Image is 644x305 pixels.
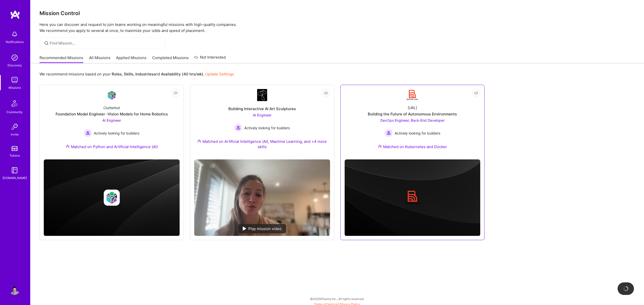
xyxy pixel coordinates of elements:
p: Here you can discover and request to join teams working on meaningful missions with high-quality ... [39,22,635,34]
img: bell [10,29,20,39]
div: Foundation Model Engineer -Vision Models for Home Robotics [56,111,168,117]
b: Roles [112,72,122,76]
div: Tokens [10,153,20,158]
img: Community [9,97,21,109]
input: Find Mission... [50,40,162,46]
div: [URL] [408,105,417,110]
a: Not Interested [194,54,226,63]
img: User Avatar [10,285,20,295]
div: Matched on Python and Artificial Intelligence (AI) [66,144,158,149]
a: All Missions [89,55,110,63]
img: teamwork [10,75,20,85]
a: User Avatar [8,285,21,295]
div: Clutterbot [103,105,120,110]
img: Company Logo [257,89,267,101]
div: Invite [11,132,19,137]
img: Actively looking for builders [234,124,242,132]
img: Actively looking for builders [84,129,92,137]
img: play [243,227,246,231]
span: AI Engineer [253,113,271,117]
i: icon EyeClosed [324,91,328,95]
img: Ateam Purple Icon [66,144,70,148]
a: Applied Missions [116,55,146,63]
div: Play mission video [238,224,286,233]
div: Matched on Artificial Intelligence (AI), Machine Learning, and +4 more skills [194,139,330,149]
div: Community [7,109,23,115]
h3: Mission Control [39,10,635,16]
a: Recommended Missions [39,55,83,63]
b: Skills [124,72,133,76]
a: Company LogoClutterbotFoundation Model Engineer -Vision Models for Home RoboticsAI Engineer Activ... [44,89,180,155]
div: Matched on Kubernetes and Docker [378,144,447,149]
img: Actively looking for builders [385,129,393,137]
span: DevOps Engineer, Back-End Developer [380,118,445,122]
div: Missions [9,85,21,90]
span: AI Engineer [102,118,121,122]
img: No Mission [194,159,330,236]
img: Company Logo [406,89,418,101]
a: Company Logo[URL]Building the Future of Autonomous EnvironmentsDevOps Engineer, Back-End Develope... [345,89,480,155]
div: Building the Future of Autonomous Environments [368,111,457,117]
a: Update Settings [205,72,234,76]
img: Invite [10,122,20,132]
b: Availability (40 hrs/wk) [161,72,203,76]
i: icon EyeClosed [474,91,478,95]
i: icon EyeClosed [174,91,178,95]
img: logo [10,10,20,19]
img: Company Logo [106,89,118,101]
a: Company LogoBuilding Interactive AI Art SculpturesAI Engineer Actively looking for buildersActive... [194,89,330,155]
div: [DOMAIN_NAME] [3,175,27,181]
div: Notifications [6,39,24,45]
img: discovery [10,53,20,63]
img: tokens [12,146,18,151]
span: Actively looking for builders [395,130,440,136]
div: Discovery [8,63,22,68]
span: Actively looking for builders [94,130,139,136]
img: cover [345,159,480,236]
span: Actively looking for builders [244,125,290,130]
img: Ateam Purple Icon [378,144,382,148]
img: loading [622,285,629,292]
img: cover [44,159,180,236]
a: Completed Missions [152,55,189,63]
img: Ateam Purple Icon [197,139,201,143]
p: We recommend missions based on your , , and . [39,71,234,77]
img: Company logo [104,190,120,206]
img: guide book [10,165,20,175]
b: Industries [135,72,153,76]
img: Company logo [404,190,420,206]
div: Building Interactive AI Art Sculptures [228,106,296,111]
i: icon SearchGrey [44,40,49,46]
